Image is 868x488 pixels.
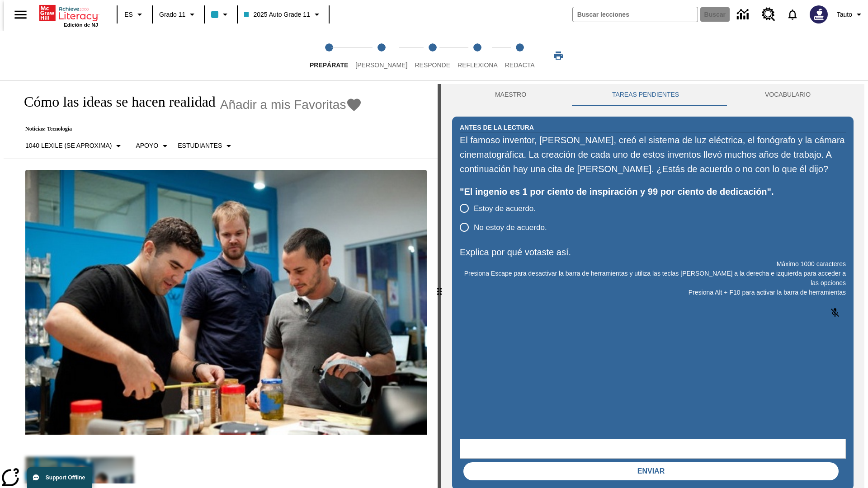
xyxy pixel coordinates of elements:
[159,10,185,19] span: Grado 11
[460,288,846,297] p: Presiona Alt + F10 para activar la barra de herramientas
[460,122,534,132] h2: Antes de la lectura
[241,6,325,23] button: Clase: 2025 Auto Grade 11, Selecciona una clase
[124,10,133,19] span: ES
[178,141,222,150] p: Estudiantes
[220,97,363,113] button: Añadir a mis Favoritas - Cómo las ideas se hacen realidad
[474,203,536,215] span: Estoy de acuerdo.
[474,222,547,234] span: No estoy de acuerdo.
[7,1,34,28] button: Abrir el menú lateral
[460,199,554,237] div: poll
[460,259,846,269] p: Máximo 1000 caracteres
[569,84,722,106] button: TAREAS PENDIENTES
[174,138,238,154] button: Seleccionar estudiante
[27,467,92,488] button: Support Offline
[460,269,846,288] p: Presiona Escape para desactivar la barra de herramientas y utiliza las teclas [PERSON_NAME] a la ...
[452,84,569,106] button: Maestro
[348,31,415,80] button: Lee step 2 of 5
[14,126,362,132] p: Noticias: Tecnología
[156,6,201,23] button: Grado: Grado 11, Elige un grado
[460,245,846,259] p: Explica por qué votaste así.
[220,98,346,112] span: Añadir a mis Favoritas
[355,61,407,69] span: [PERSON_NAME]
[415,61,450,69] span: Responde
[46,474,85,481] span: Support Offline
[120,6,149,23] button: Lenguaje: ES, Selecciona un idioma
[781,3,804,26] a: Notificaciones
[208,6,234,23] button: El color de la clase es azul claro. Cambiar el color de la clase.
[310,61,348,69] span: Prepárate
[505,61,535,69] span: Redacta
[460,133,846,176] div: El famoso inventor, [PERSON_NAME], creó el sistema de luz eléctrica, el fonógrafo y la cámara cin...
[450,31,505,80] button: Reflexiona step 4 of 5
[463,462,839,480] button: Enviar
[573,7,698,22] input: Buscar campo
[4,7,132,15] body: Explica por qué votaste así. Máximo 1000 caracteres Presiona Alt + F10 para activar la barra de h...
[833,6,868,23] button: Perfil/Configuración
[136,141,158,150] p: Apoyo
[498,31,542,80] button: Redacta step 5 of 5
[441,84,864,488] div: activity
[25,170,427,435] img: El fundador de Quirky, Ben Kaufman prueba un nuevo producto con un compañero de trabajo, Gaz Brow...
[302,31,355,80] button: Prepárate step 1 of 5
[731,2,756,27] a: Centro de información
[722,84,854,106] button: VOCABULARIO
[22,138,127,154] button: Seleccione Lexile, 1040 Lexile (Se aproxima)
[132,138,174,154] button: Tipo de apoyo, Apoyo
[244,10,310,19] span: 2025 Auto Grade 11
[407,31,458,80] button: Responde step 3 of 5
[25,141,112,150] p: 1040 Lexile (Se aproxima)
[438,84,441,488] div: Pulsa la tecla de intro o la barra espaciadora y luego presiona las flechas de derecha e izquierd...
[14,94,216,110] h1: Cómo las ideas se hacen realidad
[810,5,828,23] img: Avatar
[64,22,98,28] span: Edición de NJ
[4,84,438,483] div: reading
[804,3,833,26] button: Escoja un nuevo avatar
[824,302,846,324] button: Haga clic para activar la función de reconocimiento de voz
[39,3,98,28] div: Portada
[544,47,573,64] button: Imprimir
[460,184,846,199] div: "El ingenio es 1 por ciento de inspiración y 99 por ciento de dedicación".
[756,2,781,27] a: Centro de recursos, Se abrirá en una pestaña nueva.
[458,61,498,69] span: Reflexiona
[452,84,854,106] div: Instructional Panel Tabs
[837,10,852,19] span: Tauto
